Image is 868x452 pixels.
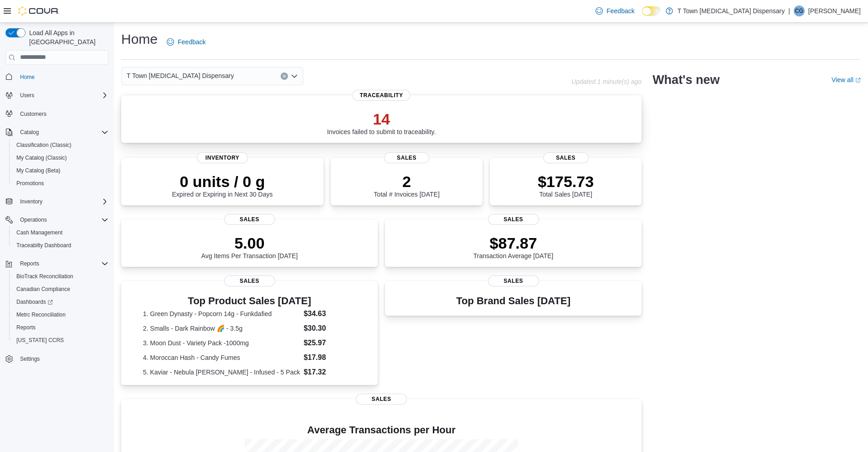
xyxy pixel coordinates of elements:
div: Avg Items Per Transaction [DATE] [201,234,298,260]
button: Catalog [16,127,42,138]
button: Traceabilty Dashboard [9,239,112,252]
span: My Catalog (Beta) [13,165,108,176]
span: Sales [488,214,539,225]
span: Customers [16,108,108,119]
h3: Top Brand Sales [DATE] [456,296,570,307]
button: Settings [2,352,112,365]
span: Dashboards [16,298,53,306]
span: Sales [543,152,589,163]
dd: $17.98 [303,352,356,363]
a: Settings [16,353,43,364]
span: Home [20,73,35,81]
button: Users [2,89,112,102]
img: Cova [18,6,59,16]
h1: Home [121,30,158,48]
input: Dark Mode [642,6,661,16]
span: Reports [20,260,39,267]
div: Capri Gibbs [794,5,805,16]
span: Customers [20,110,46,118]
button: BioTrack Reconciliation [9,270,112,283]
button: Reports [2,257,112,270]
button: Users [16,90,38,101]
span: T Town [MEDICAL_DATA] Dispensary [127,70,234,81]
span: My Catalog (Classic) [16,154,67,161]
p: 2 [374,172,439,191]
div: Total Sales [DATE] [538,172,594,198]
span: Dashboards [13,296,108,307]
button: Classification (Classic) [9,139,112,151]
p: [PERSON_NAME] [808,5,861,16]
a: [US_STATE] CCRS [13,335,67,346]
button: Clear input [281,73,288,80]
span: Cash Management [16,229,62,236]
span: Promotions [13,178,108,189]
button: [US_STATE] CCRS [9,334,112,347]
button: Inventory [2,195,112,208]
div: Expired or Expiring in Next 30 Days [172,172,273,198]
a: Classification (Classic) [13,140,75,151]
dd: $25.97 [303,338,356,348]
span: My Catalog (Beta) [16,167,61,174]
p: 14 [327,110,436,128]
span: Reports [16,324,36,331]
button: Operations [2,213,112,226]
span: Sales [488,275,539,286]
h4: Average Transactions per Hour [128,425,634,436]
dt: 3. Moon Dust - Variety Pack -1000mg [143,338,300,348]
span: BioTrack Reconciliation [16,273,73,280]
button: Reports [16,258,43,269]
button: Cash Management [9,226,112,239]
span: Metrc Reconciliation [16,311,66,318]
dt: 5. Kaviar - Nebula [PERSON_NAME] - Infused - 5 Pack [143,368,300,377]
a: Customers [16,109,50,119]
a: Canadian Compliance [13,284,74,295]
dt: 1. Green Dynasty - Popcorn 14g - Funkdafied [143,309,300,318]
button: Open list of options [291,73,298,80]
span: Canadian Compliance [16,286,70,293]
svg: External link [855,78,861,83]
p: T Town [MEDICAL_DATA] Dispensary [678,5,785,16]
a: Cash Management [13,227,66,238]
span: Sales [356,394,407,405]
dd: $30.30 [303,323,356,334]
a: My Catalog (Classic) [13,152,71,163]
span: BioTrack Reconciliation [13,271,108,282]
button: Customers [2,107,112,120]
span: Catalog [20,129,39,136]
dd: $17.32 [303,367,356,378]
span: Classification (Classic) [16,141,72,149]
p: 0 units / 0 g [172,172,273,191]
button: Catalog [2,126,112,139]
dd: $34.63 [303,308,356,319]
span: Promotions [16,180,44,187]
span: CG [795,5,803,16]
span: Sales [224,214,275,225]
div: Total # Invoices [DATE] [374,172,439,198]
span: Users [20,92,34,99]
h3: Top Product Sales [DATE] [143,296,356,307]
span: My Catalog (Classic) [13,152,108,163]
span: Feedback [178,37,205,47]
button: Inventory [16,196,46,207]
a: Dashboards [9,296,112,308]
p: Updated 1 minute(s) ago [571,78,642,85]
a: Feedback [592,2,638,20]
p: 5.00 [201,234,298,252]
span: Traceabilty Dashboard [16,242,71,249]
a: BioTrack Reconciliation [13,271,77,282]
span: Inventory [20,198,42,205]
button: Canadian Compliance [9,283,112,296]
span: Settings [20,355,40,363]
button: My Catalog (Classic) [9,151,112,164]
span: Home [16,71,108,83]
a: My Catalog (Beta) [13,165,64,176]
dt: 2. Smalls - Dark Rainbow 🌈 - 3.5g [143,324,300,333]
span: Traceabilty Dashboard [13,240,108,251]
span: Canadian Compliance [13,284,108,295]
span: Inventory [197,152,248,163]
nav: Complex example [5,67,108,390]
button: Metrc Reconciliation [9,308,112,321]
span: Catalog [16,127,108,138]
a: Feedback [163,33,209,51]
